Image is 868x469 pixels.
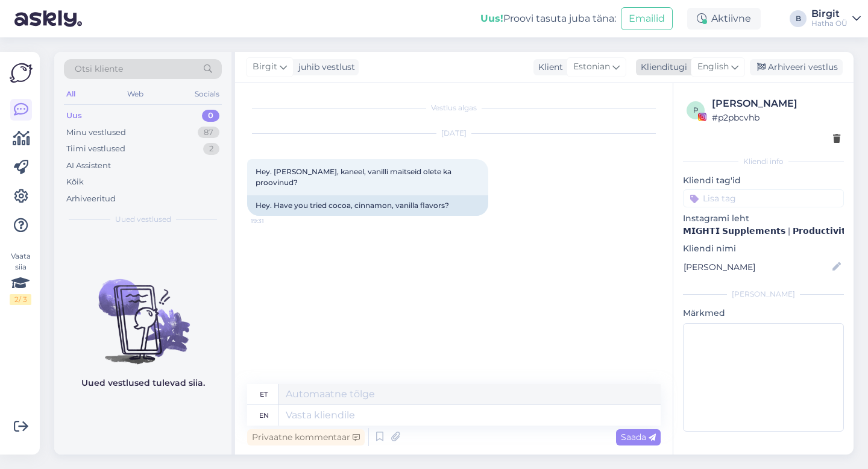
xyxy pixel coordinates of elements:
div: juhib vestlust [294,61,355,74]
div: Kõik [66,176,84,188]
p: Uued vestlused tulevad siia. [81,377,205,389]
div: Kliendi info [683,156,844,167]
img: Askly Logo [10,61,33,84]
div: Web [125,86,146,102]
p: Märkmed [683,307,844,319]
p: Instagrami leht [683,212,844,225]
div: Socials [192,86,222,102]
div: Proovi tasuta juba täna: [480,11,616,26]
div: [PERSON_NAME] [712,96,840,111]
div: AI Assistent [66,160,111,172]
div: Hatha OÜ [811,19,848,28]
input: Lisa nimi [684,260,830,274]
div: Aktiivne [687,8,761,30]
div: Hey. Have you tried cocoa, cinnamon, vanilla flavors? [247,195,488,216]
div: Minu vestlused [66,127,126,139]
div: [PERSON_NAME] [683,289,844,300]
span: Otsi kliente [75,63,123,75]
input: Lisa tag [683,189,844,207]
b: Uus! [480,13,503,24]
span: Uued vestlused [115,214,171,225]
span: Hey. [PERSON_NAME], kaneel, vanilli maitseid olete ka proovinud? [256,167,453,187]
p: 𝗠𝗜𝗚𝗛𝗧𝗜 𝗦𝘂𝗽𝗽𝗹𝗲𝗺𝗲𝗻𝘁𝘀 | 𝗣𝗿𝗼𝗱𝘂𝗰𝘁𝗶𝘃𝗶𝘁𝘆, 𝗪𝗲𝗹𝗹𝗻𝗲𝘀𝘀 & 𝗥𝗲𝘀𝗶𝗹𝗶𝗲𝗻𝗰𝗲 [683,225,844,238]
img: No chats [54,257,231,366]
span: 19:31 [251,216,296,225]
div: en [259,405,269,426]
div: Uus [66,110,82,122]
div: All [64,86,78,102]
span: p [693,105,699,115]
div: B [790,10,807,27]
div: Arhiveeritud [66,193,116,205]
div: 0 [202,110,219,122]
p: Kliendi nimi [683,242,844,255]
div: Klient [533,61,563,74]
div: 87 [198,127,219,139]
div: Vestlus algas [247,102,661,113]
div: # p2pbcvhb [712,111,840,124]
div: Arhiveeri vestlus [750,59,843,75]
div: 2 [203,143,219,155]
span: Saada [621,432,656,442]
p: Kliendi tag'id [683,174,844,187]
span: English [697,60,729,74]
div: [DATE] [247,128,661,139]
div: Vaata siia [10,251,31,305]
button: Emailid [621,7,673,30]
div: Birgit [811,9,848,19]
a: BirgitHatha OÜ [811,9,861,28]
div: et [260,384,268,404]
span: Estonian [573,60,610,74]
div: 2 / 3 [10,294,31,305]
div: Privaatne kommentaar [247,429,365,445]
div: Klienditugi [636,61,687,74]
div: Tiimi vestlused [66,143,125,155]
span: Birgit [253,60,277,74]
